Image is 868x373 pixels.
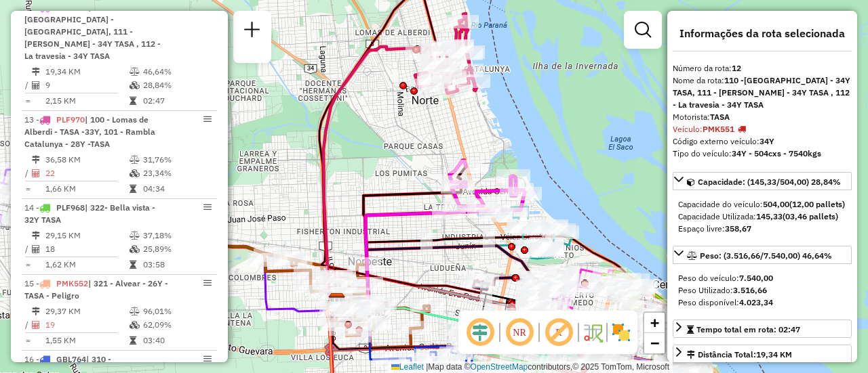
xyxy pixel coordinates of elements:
[32,245,40,253] i: Total de Atividades
[738,125,746,133] i: Tipo do veículo ou veículo exclusivo violado
[673,345,852,363] a: Distância Total:19,34 KM
[142,65,211,79] td: 46,64%
[130,307,140,315] i: % de utilização do peso
[673,27,852,40] h4: Informações da rota selecionada
[759,136,774,146] strong: 34Y
[650,314,659,331] span: +
[45,167,129,180] td: 22
[130,68,140,76] i: % de utilização do peso
[678,211,846,223] div: Capacidade Utilizada:
[426,362,428,372] span: |
[673,320,852,338] a: Tempo total em rota: 02:47
[24,94,31,108] td: =
[203,203,212,211] em: Opções
[24,242,31,256] td: /
[678,284,846,297] div: Peso Utilizado:
[142,153,211,167] td: 31,76%
[725,223,751,234] strong: 358,67
[733,285,767,295] strong: 3.516,66
[703,124,734,134] strong: PMK551
[45,182,129,196] td: 1,66 KM
[503,316,536,349] span: Ocultar NR
[142,94,211,108] td: 02:47
[203,279,212,287] em: Opções
[142,305,211,318] td: 96,01%
[24,278,168,301] span: 15 -
[739,297,773,307] strong: 4.023,34
[673,111,852,123] div: Motorista:
[24,258,31,271] td: =
[673,123,852,135] div: Veículo:
[24,182,31,196] td: =
[142,318,211,332] td: 62,09%
[142,258,211,271] td: 03:58
[732,148,821,158] strong: 34Y - 504cxs - 7540kgs
[24,2,161,61] span: 12 -
[650,334,659,351] span: −
[783,211,838,221] strong: (03,46 pallets)
[130,169,140,177] i: % de utilização da cubagem
[56,278,88,288] span: PMK552
[45,242,129,256] td: 18
[32,232,40,240] i: Distância Total
[56,354,86,364] span: GBL764
[732,63,741,73] strong: 12
[673,172,852,190] a: Capacidade: (145,33/504,00) 28,84%
[45,334,129,347] td: 1,55 KM
[203,355,212,363] em: Opções
[24,278,168,301] span: | 321 - Alvear - 26Y - TASA - Peligro
[328,292,346,310] img: SAZ AR Rosario I Mino
[24,2,161,61] span: | 110 -[GEOGRAPHIC_DATA] - [GEOGRAPHIC_DATA], 111 - [PERSON_NAME] - 34Y TASA , 112 - La travesia ...
[32,81,40,89] i: Total de Atividades
[644,333,665,353] a: Zoom out
[142,334,211,347] td: 03:40
[142,242,211,256] td: 25,89%
[130,97,136,105] i: Tempo total em rota
[673,267,852,314] div: Peso: (3.516,66/7.540,00) 46,64%
[56,2,88,12] span: PMK551
[24,334,31,347] td: =
[678,223,846,235] div: Espaço livre:
[142,182,211,196] td: 04:34
[678,198,846,211] div: Capacidade do veículo:
[45,305,129,318] td: 29,37 KM
[45,318,129,332] td: 19
[142,229,211,242] td: 37,18%
[696,324,800,334] span: Tempo total em rota: 02:47
[45,94,129,108] td: 2,15 KM
[45,153,129,167] td: 36,58 KM
[24,79,31,92] td: /
[24,202,155,225] span: 14 -
[644,313,665,333] a: Zoom in
[56,114,85,125] span: PLF970
[673,74,852,111] div: Nome da rota:
[32,156,40,164] i: Distância Total
[45,65,129,79] td: 19,34 KM
[130,321,140,329] i: % de utilização da cubagem
[739,273,773,283] strong: 7.540,00
[24,167,31,180] td: /
[789,199,845,209] strong: (12,00 pallets)
[56,202,85,213] span: PLF968
[130,156,140,164] i: % de utilização do peso
[45,229,129,242] td: 29,15 KM
[45,258,129,271] td: 1,62 KM
[687,349,792,361] div: Distância Total:
[710,112,730,122] strong: TASA
[130,245,140,253] i: % de utilização da cubagem
[32,321,40,329] i: Total de Atividades
[698,177,841,187] span: Capacidade: (145,33/504,00) 28,84%
[629,16,656,43] a: Exibir filtros
[391,362,424,372] a: Leaflet
[24,202,155,225] span: | 322- Bella vista - 32Y TASA
[142,167,211,180] td: 23,34%
[142,79,211,92] td: 28,84%
[678,297,846,309] div: Peso disponível:
[610,322,632,343] img: Exibir/Ocultar setores
[32,169,40,177] i: Total de Atividades
[700,250,832,261] span: Peso: (3.516,66/7.540,00) 46,64%
[673,148,852,160] div: Tipo do veículo:
[756,211,783,221] strong: 145,33
[130,232,140,240] i: % de utilização do peso
[756,349,792,359] span: 19,34 KM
